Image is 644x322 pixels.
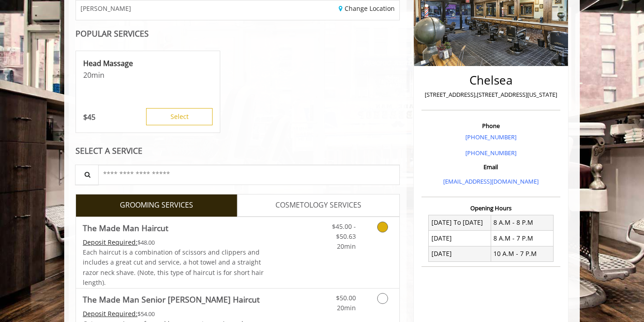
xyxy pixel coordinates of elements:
p: 20 [83,70,213,80]
div: SELECT A SERVICE [76,147,400,155]
b: The Made Man Senior [PERSON_NAME] Haircut [83,293,260,306]
span: This service needs some Advance to be paid before we block your appointment [83,309,137,318]
h3: Email [424,164,558,170]
a: [EMAIL_ADDRESS][DOMAIN_NAME] [443,177,539,185]
span: Each haircut is a combination of scissors and clippers and includes a great cut and service, a ho... [83,248,264,287]
div: $54.00 [83,309,265,319]
span: [PERSON_NAME] [80,5,131,12]
a: Change Location [339,4,395,13]
td: [DATE] To [DATE] [429,215,491,230]
span: COSMETOLOGY SERVICES [275,199,361,211]
td: 10 A.M - 7 P.M [491,246,553,261]
span: 20min [337,242,356,251]
h3: Phone [424,123,558,129]
td: 8 A.M - 8 P.M [491,215,553,230]
td: [DATE] [429,246,491,261]
span: This service needs some Advance to be paid before we block your appointment [83,238,137,246]
p: [STREET_ADDRESS],[STREET_ADDRESS][US_STATE] [424,90,558,99]
td: 8 A.M - 7 P.M [491,231,553,246]
a: [PHONE_NUMBER] [465,149,516,157]
span: min [91,70,104,80]
h2: Chelsea [424,74,558,87]
span: $45.00 - $50.63 [332,222,356,241]
span: GROOMING SERVICES [120,199,193,211]
p: Head Massage [83,58,213,68]
h3: Opening Hours [421,205,560,211]
button: Service Search [75,165,99,185]
a: [PHONE_NUMBER] [465,133,516,141]
b: POPULAR SERVICES [76,28,149,39]
span: $50.00 [336,294,356,302]
div: $48.00 [83,237,265,247]
span: $ [83,112,87,122]
p: 45 [83,112,95,122]
button: Select [146,108,213,125]
span: 20min [337,303,356,312]
b: The Made Man Haircut [83,222,168,234]
td: [DATE] [429,231,491,246]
